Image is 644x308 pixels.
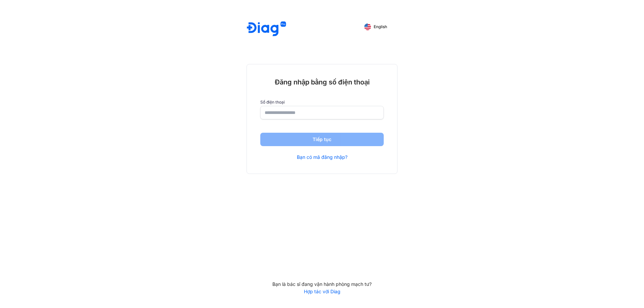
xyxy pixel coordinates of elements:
[247,21,286,37] img: logo
[297,154,347,160] a: Bạn có mã đăng nhập?
[364,23,371,30] img: English
[260,78,384,86] div: Đăng nhập bằng số điện thoại
[260,133,384,146] button: Tiếp tục
[247,289,397,295] a: Hợp tác với Diag
[247,281,397,287] div: Bạn là bác sĩ đang vận hành phòng mạch tư?
[260,100,384,105] label: Số điện thoại
[374,24,387,29] span: English
[360,21,392,32] button: English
